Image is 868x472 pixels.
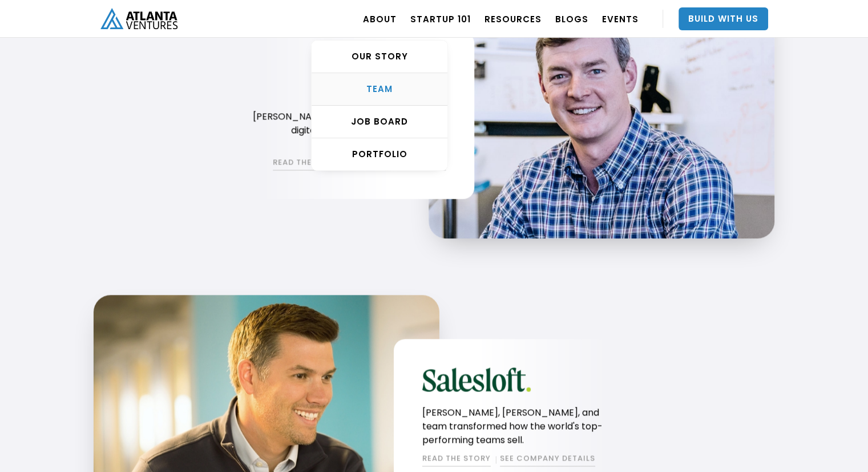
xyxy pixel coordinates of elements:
a: RESOURCES [485,3,542,35]
div: OUR STORY [312,51,447,62]
a: Startup 101 [410,3,471,35]
a: EVENTS [602,3,639,35]
a: PORTFOLIO [312,138,447,170]
a: ABOUT [363,3,397,35]
a: BLOGS [555,3,588,35]
a: TEAM [312,73,447,106]
p: [PERSON_NAME] and team reimagined the digital performance management experience. [245,110,446,151]
p: [PERSON_NAME], [PERSON_NAME], and team transformed how the world's top-performing teams sell. [422,406,623,447]
a: OUR STORY [312,41,447,73]
div: TEAM [312,83,447,95]
a: Job Board [312,106,447,138]
a: READ THE STORY [422,453,491,467]
div: Job Board [312,116,447,127]
img: salesloft logo [422,367,531,391]
a: SEE COMPANY DETAILS [500,453,595,467]
div: | [495,453,496,467]
a: Build With Us [679,7,768,30]
div: PORTFOLIO [312,149,447,160]
a: READ THE STORY [273,157,341,170]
